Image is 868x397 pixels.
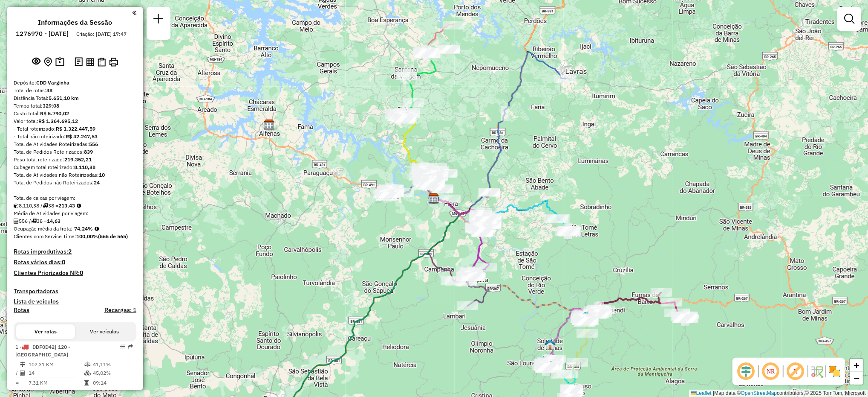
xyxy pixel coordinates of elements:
span: Ocultar NR [761,361,781,382]
em: Rota exportada [128,344,133,349]
a: Zoom out [850,372,863,385]
td: 102,31 KM [28,360,84,369]
a: Nova sessão e pesquisa [150,10,167,29]
a: Clique aqui para minimizar o painel [132,8,136,18]
td: = [15,379,20,387]
button: Visualizar Romaneio [96,56,107,68]
span: DDF0D42 [32,344,55,350]
div: Atividade não roteirizada - ALTAS HORAS [536,363,557,371]
td: 7,31 KM [28,379,84,387]
img: Soledade de Minas [545,339,556,350]
div: Custo total: [14,110,136,117]
div: Total de rotas: [14,87,136,94]
button: Imprimir Rotas [107,56,120,68]
i: Total de Atividades [14,219,19,224]
i: Total de Atividades [20,371,25,376]
a: Exibir filtros [841,10,858,27]
strong: 10 [99,172,105,178]
div: Peso total roteirizado: [14,156,136,163]
button: Ver veículos [75,324,134,339]
i: Tempo total em rota [84,380,89,385]
img: CDD Alfenas [264,119,275,130]
span: 1 - [15,344,70,358]
h4: Informações da Sessão [38,18,112,26]
img: Fluxo de ruas [810,365,824,378]
div: - Total não roteirizado: [14,133,136,140]
strong: R$ 1.322.447,59 [56,126,95,132]
span: Clientes com Service Time: [14,233,76,239]
div: Total de caixas por viagem: [14,194,136,202]
img: Ponto de Apoio - Varginha PA [538,356,549,367]
span: Ocultar deslocamento [736,361,756,382]
strong: 5.651,10 km [49,95,79,101]
button: Logs desbloquear sessão [73,55,84,69]
span: − [854,373,859,383]
div: Valor total: [14,117,136,125]
strong: 219.352,21 [64,156,92,163]
strong: 2 [68,248,72,255]
button: Ver rotas [16,324,75,339]
strong: 839 [84,149,93,155]
strong: 100,00% [76,233,98,239]
strong: (565 de 565) [98,233,128,239]
strong: 24 [94,179,100,186]
h4: Rotas [14,307,29,314]
div: Total de Atividades Roteirizadas: [14,140,136,148]
img: CDD Varginha [428,193,439,204]
td: / [15,369,20,377]
td: 14 [28,369,84,377]
i: Meta Caixas/viagem: 208,20 Diferença: 5,23 [77,203,81,208]
a: Leaflet [691,390,712,396]
div: Atividade não roteirizada - ACOUGUE NOVILHAO OLI [469,213,490,222]
img: PA - São Lourenço [545,360,557,371]
div: Total de Pedidos Roteirizados: [14,148,136,156]
div: Atividade não roteirizada - RAIMUNDO CRISPIM DE [475,216,496,225]
h4: Recargas: 1 [104,307,136,314]
span: | 120 - [GEOGRAPHIC_DATA] [15,344,70,358]
h4: Rotas improdutivas: [14,248,136,255]
em: Média calculada utilizando a maior ocupação (%Peso ou %Cubagem) de cada rota da sessão. Rotas cro... [95,226,99,231]
h4: Lista de veículos [14,298,136,305]
strong: R$ 42.247,53 [66,133,98,140]
strong: CDD Varginha [36,79,69,86]
em: Opções [120,344,125,349]
div: 556 / 38 = [14,217,136,225]
button: Exibir sessão original [30,55,42,69]
strong: R$ 1.364.695,12 [38,118,78,124]
strong: 213,43 [58,202,75,209]
strong: 556 [89,141,98,147]
div: - Total roteirizado: [14,125,136,133]
strong: 74,24% [74,225,93,232]
span: Exibir rótulo [785,361,806,382]
div: Depósito: [14,79,136,87]
div: Distância Total: [14,94,136,102]
div: Total de Atividades não Roteirizadas: [14,171,136,179]
div: Atividade não roteirizada - RESTAURANTE E PESQUE [439,195,461,203]
div: Cubagem total roteirizado: [14,163,136,171]
td: 45,02% [92,369,133,377]
i: Distância Total [20,362,25,367]
h4: Transportadoras [14,288,136,295]
i: % de utilização da cubagem [84,371,91,376]
button: Visualizar relatório de Roteirização [84,56,96,67]
h6: 1276970 - [DATE] [16,30,69,38]
i: Total de rotas [43,203,48,208]
strong: 8.110,38 [74,164,95,170]
span: Ocupação média da frota: [14,225,72,232]
strong: 0 [80,269,83,277]
strong: R$ 5.790,02 [40,110,69,117]
div: Criação: [DATE] 17:47 [73,30,130,38]
strong: 329:08 [43,102,59,109]
td: 09:14 [92,379,133,387]
i: % de utilização do peso [84,362,91,367]
i: Total de rotas [31,219,37,224]
div: Map data © contributors,© 2025 TomTom, Microsoft [689,390,868,397]
div: Média de Atividades por viagem: [14,210,136,217]
div: Atividade não roteirizada - FRANCISCO CARLOS GON [479,189,500,197]
div: Atividade não roteirizada - ANA MARIA FRANCOZO [476,216,498,225]
img: Exibir/Ocultar setores [828,365,842,378]
td: 41,11% [92,360,133,369]
div: 8.110,38 / 38 = [14,202,136,210]
button: Centralizar mapa no depósito ou ponto de apoio [42,55,54,69]
strong: 14,63 [47,218,61,224]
